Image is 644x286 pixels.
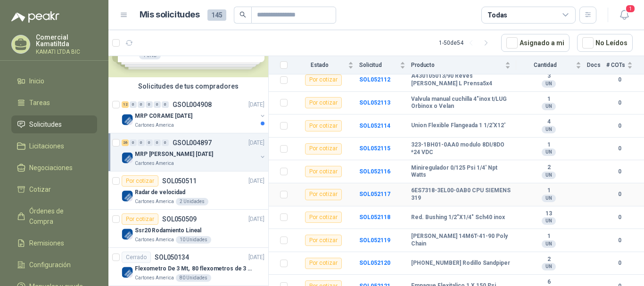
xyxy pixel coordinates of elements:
[36,34,97,47] p: Comercial Kamatiltda
[135,112,192,121] p: MRP CORAME [DATE]
[130,101,137,108] div: 0
[11,159,97,177] a: Negociaciones
[248,177,264,186] p: [DATE]
[135,122,174,129] p: Cartones America
[487,10,507,20] div: Todas
[606,167,633,176] b: 0
[108,210,268,248] a: Por cotizarSOL050509[DATE] Company LogoSsr20 Rodamiento LinealCartones America10 Unidades
[616,7,633,24] button: 1
[411,187,511,202] b: 6ES7318-3EL00-0AB0 CPU SIEMENS 319
[587,56,606,74] th: Docs
[516,73,581,80] b: 3
[29,141,64,151] span: Licitaciones
[359,168,390,175] a: SOL052116
[176,236,211,244] div: 10 Unidades
[359,123,390,129] a: SOL052114
[11,115,97,133] a: Solicitudes
[411,164,511,179] b: Miniregulador 0/125 Psi 1/4' Npt Watts
[359,76,390,83] b: SOL052112
[11,180,97,198] a: Cotizar
[542,217,556,225] div: UN
[122,267,133,278] img: Company Logo
[29,98,50,108] span: Tareas
[411,56,516,74] th: Producto
[606,236,633,245] b: 0
[162,139,169,146] div: 0
[140,8,200,22] h1: Mis solicitudes
[359,214,390,221] a: SOL052118
[29,163,73,173] span: Negociaciones
[577,34,633,52] button: No Leídos
[542,80,556,88] div: UN
[29,206,88,227] span: Órdenes de Compra
[122,175,158,187] div: Por cotizar
[11,256,97,274] a: Configuración
[154,139,161,146] div: 0
[305,166,342,177] div: Por cotizar
[516,187,581,195] b: 1
[606,190,633,199] b: 0
[606,98,633,107] b: 0
[606,122,633,131] b: 0
[411,141,511,156] b: 323-1BH01-0AA0 modulo 8DI/8DO *24 VDC
[516,96,581,103] b: 1
[108,172,268,210] a: Por cotizarSOL050511[DATE] Company LogoRadar de velocidadCartones America2 Unidades
[11,234,97,252] a: Remisiones
[29,238,64,248] span: Remisiones
[11,137,97,155] a: Licitaciones
[542,240,556,248] div: UN
[36,49,97,55] p: KAMATI LTDA BIC
[173,139,212,146] p: GSOL004897
[606,259,633,268] b: 0
[516,118,581,126] b: 4
[542,103,556,110] div: UN
[29,184,51,195] span: Cotizar
[411,73,511,87] b: A430105013/90 Reves [PERSON_NAME] L Prensa5x4
[411,233,511,247] b: [PERSON_NAME] 14M6T-41-90 Poly Chain
[248,100,264,109] p: [DATE]
[439,35,494,50] div: 1 - 50 de 54
[122,99,266,129] a: 12 0 0 0 0 0 GSOL004908[DATE] Company LogoMRP CORAME [DATE]Cartones America
[130,139,137,146] div: 0
[305,212,342,223] div: Por cotizar
[516,278,581,286] b: 6
[122,137,266,167] a: 26 0 0 0 0 0 GSOL004897[DATE] Company LogoMRP [PERSON_NAME] [DATE]Cartones America
[239,11,246,18] span: search
[11,11,59,23] img: Logo peakr
[29,119,62,130] span: Solicitudes
[516,62,574,68] span: Cantidad
[293,56,359,74] th: Estado
[411,62,503,68] span: Producto
[606,56,644,74] th: # COTs
[122,229,133,240] img: Company Logo
[176,198,208,205] div: 2 Unidades
[248,253,264,262] p: [DATE]
[359,260,390,266] a: SOL052120
[542,126,556,133] div: UN
[29,76,44,86] span: Inicio
[248,139,264,147] p: [DATE]
[135,150,213,159] p: MRP [PERSON_NAME] [DATE]
[146,101,153,108] div: 0
[173,101,212,108] p: GSOL004908
[122,139,129,146] div: 26
[135,274,174,282] p: Cartones America
[122,152,133,163] img: Company Logo
[542,148,556,156] div: UN
[359,99,390,106] a: SOL052113
[138,139,145,146] div: 0
[146,139,153,146] div: 0
[108,77,268,95] div: Solicitudes de tus compradores
[359,145,390,152] b: SOL052115
[108,248,268,286] a: CerradoSOL050134[DATE] Company LogoFlexometro De 3 Mt, 80 flexometros de 3 m Marca TajimaCartones...
[305,189,342,200] div: Por cotizar
[516,256,581,263] b: 2
[305,120,342,131] div: Por cotizar
[248,215,264,224] p: [DATE]
[359,191,390,197] b: SOL052117
[176,274,211,282] div: 80 Unidades
[11,72,97,90] a: Inicio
